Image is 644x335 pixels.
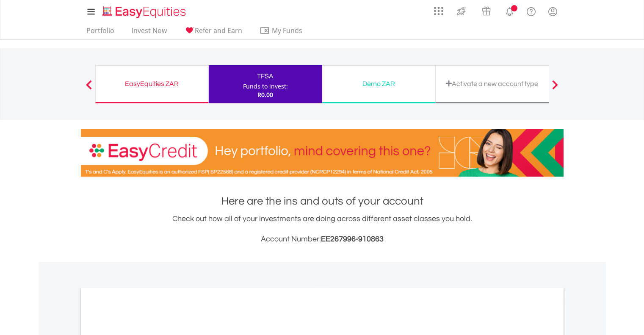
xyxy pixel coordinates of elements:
[257,91,273,99] span: R0.00
[441,78,544,90] div: Activate a new account type
[321,235,384,243] span: EE267996-910863
[195,26,242,35] span: Refer and Earn
[101,78,203,90] div: EasyEquities ZAR
[128,26,170,39] a: Invest Now
[81,194,564,209] h1: Here are the ins and outs of your account
[260,25,315,36] span: My Funds
[99,2,189,19] a: Home page
[101,5,189,19] img: EasyEquities_Logo.png
[243,82,288,91] div: Funds to invest:
[81,213,564,245] div: Check out how all of your investments are doing across different asset classes you hold.
[434,6,443,16] img: grid-menu-icon.svg
[542,2,564,21] a: My Profile
[83,26,118,39] a: Portfolio
[214,70,317,82] div: TFSA
[327,78,430,90] div: Demo ZAR
[479,4,493,18] img: vouchers-v2.svg
[81,129,564,177] img: EasyCredit Promotion Banner
[474,2,499,18] a: Vouchers
[81,233,564,245] h3: Account Number:
[428,2,449,16] a: AppsGrid
[181,26,246,39] a: Refer and Earn
[520,2,542,19] a: FAQ's and Support
[499,2,520,19] a: Notifications
[454,4,468,18] img: thrive-v2.svg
